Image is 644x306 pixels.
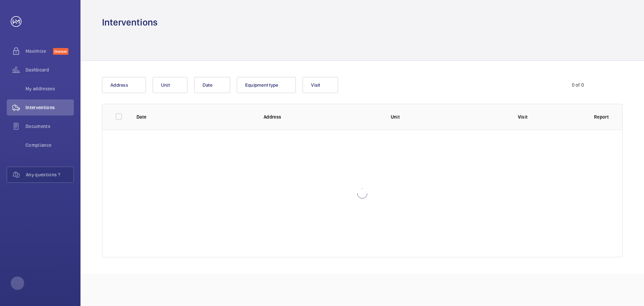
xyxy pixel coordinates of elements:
span: Maximize [25,48,53,54]
p: Date [137,114,146,120]
h1: Interventions [102,16,158,29]
button: Equipment type [237,77,296,93]
span: Address [110,82,128,88]
span: Unit [161,82,170,88]
p: Unit [391,114,507,120]
button: Address [102,77,146,93]
p: Address [264,114,380,120]
p: Visit [518,114,528,120]
button: Date [194,77,230,93]
button: Unit [153,77,187,93]
span: Compliance [25,142,74,148]
div: 0 of 0 [572,82,584,88]
span: Interventions [25,104,74,111]
span: Dashboard [25,67,74,73]
span: Equipment type [245,82,278,88]
span: My addresses [25,85,74,92]
p: Report [594,114,609,120]
span: Visit [311,82,320,88]
span: Date [203,82,212,88]
span: Documents [25,123,74,130]
span: Discover [53,48,68,55]
button: Visit [303,77,338,93]
span: Any questions ? [26,171,73,178]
